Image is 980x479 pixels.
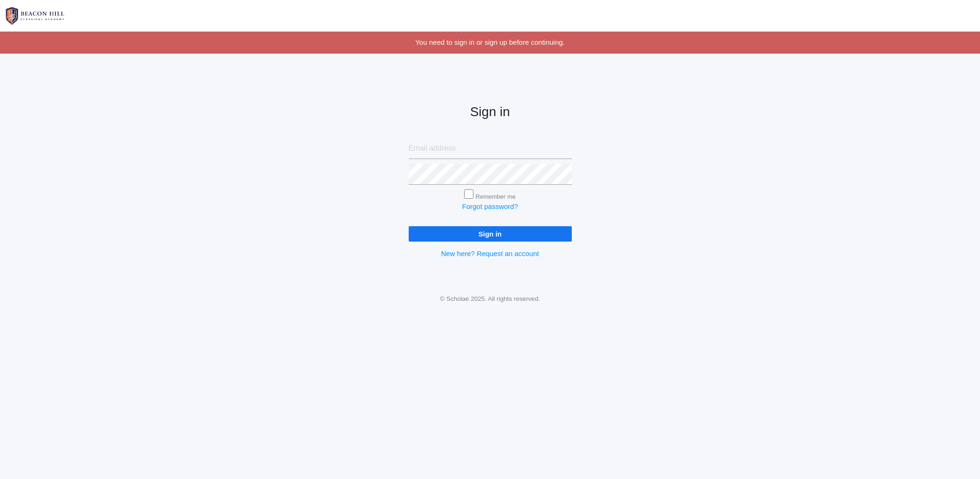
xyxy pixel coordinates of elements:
input: Email address [409,138,572,159]
input: Sign in [409,226,572,242]
label: Remember me [476,193,516,200]
h2: Sign in [409,105,572,119]
a: New here? Request an account [441,250,539,257]
a: Forgot password? [462,202,518,210]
